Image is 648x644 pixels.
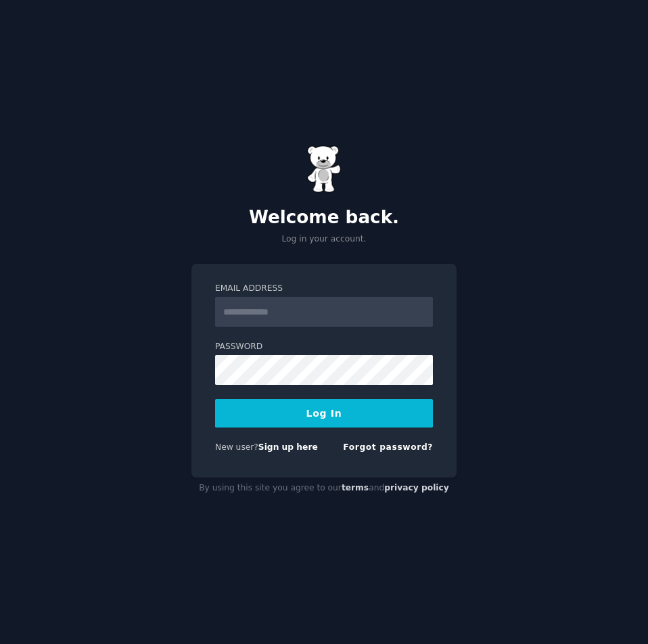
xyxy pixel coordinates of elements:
[215,442,258,452] span: New user?
[215,283,433,295] label: Email Address
[258,442,318,452] a: Sign up here
[191,233,457,246] p: Log in your account.
[384,483,449,492] a: privacy policy
[215,341,433,353] label: Password
[343,442,433,452] a: Forgot password?
[191,478,457,499] div: By using this site you agree to our and
[215,399,433,428] button: Log In
[307,145,341,193] img: Gummy Bear
[342,483,369,492] a: terms
[191,207,457,229] h2: Welcome back.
